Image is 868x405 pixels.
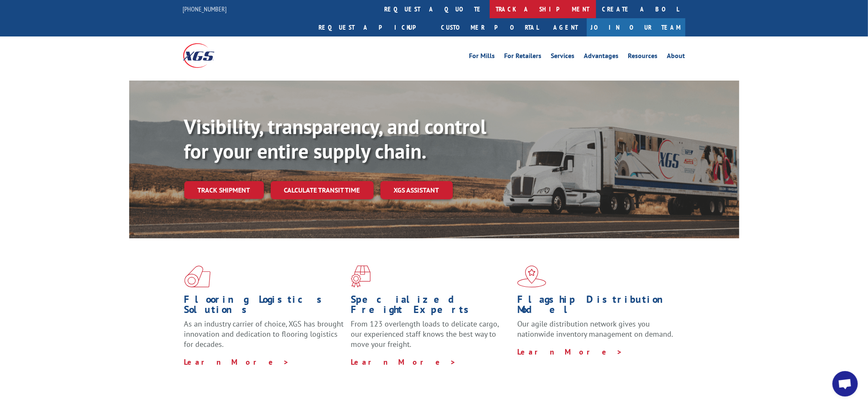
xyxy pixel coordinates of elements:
[505,53,542,62] a: For Retailers
[584,53,619,62] a: Advantages
[184,265,211,288] img: xgs-icon-total-supply-chain-intelligence-red
[517,294,677,319] h1: Flagship Distribution Model
[469,53,495,62] a: For Mills
[351,357,456,367] a: Learn More >
[517,319,673,339] span: Our agile distribution network gives you nationwide inventory management on demand.
[551,53,575,62] a: Services
[184,294,344,319] h1: Flooring Logistics Solutions
[517,347,623,357] a: Learn More >
[183,5,227,13] a: [PHONE_NUMBER]
[587,18,685,36] a: Join Our Team
[351,294,511,319] h1: Specialized Freight Experts
[832,371,858,397] div: Open chat
[435,18,545,36] a: Customer Portal
[351,319,511,357] p: From 123 overlength loads to delicate cargo, our experienced staff knows the best way to move you...
[313,18,435,36] a: Request a pickup
[351,265,371,288] img: xgs-icon-focused-on-flooring-red
[271,181,374,199] a: Calculate transit time
[184,319,344,349] span: As an industry carrier of choice, XGS has brought innovation and dedication to flooring logistics...
[517,265,546,288] img: xgs-icon-flagship-distribution-model-red
[667,53,685,62] a: About
[184,113,487,164] b: Visibility, transparency, and control for your entire supply chain.
[545,18,587,36] a: Agent
[184,181,264,199] a: Track shipment
[628,53,658,62] a: Resources
[380,181,453,199] a: XGS ASSISTANT
[184,357,290,367] a: Learn More >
